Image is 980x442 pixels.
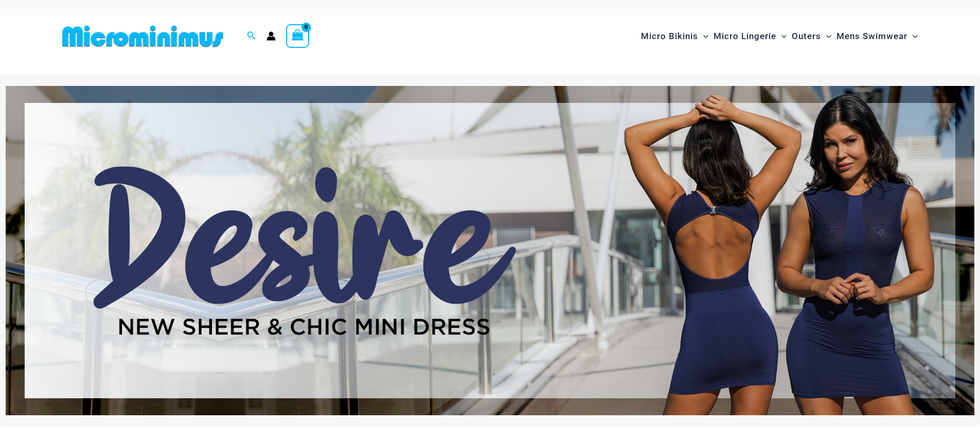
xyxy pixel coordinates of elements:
[247,30,256,43] a: Search icon link
[789,21,834,52] a: OutersMenu ToggleMenu Toggle
[698,23,708,49] span: Menu Toggle
[711,21,789,52] a: Micro LingerieMenu ToggleMenu Toggle
[834,21,920,52] a: Mens SwimwearMenu ToggleMenu Toggle
[907,23,918,49] span: Menu Toggle
[266,31,276,41] a: Account icon link
[637,19,922,54] nav: Site Navigation
[641,23,698,49] span: Micro Bikinis
[638,21,711,52] a: Micro BikinisMenu ToggleMenu Toggle
[58,25,227,48] img: MM SHOP LOGO FLAT
[6,86,974,415] img: Desire me Navy Dress
[286,24,310,48] a: View Shopping Cart, empty
[776,23,787,49] span: Menu Toggle
[836,23,907,49] span: Mens Swimwear
[792,23,821,49] span: Outers
[821,23,831,49] span: Menu Toggle
[714,23,776,49] span: Micro Lingerie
